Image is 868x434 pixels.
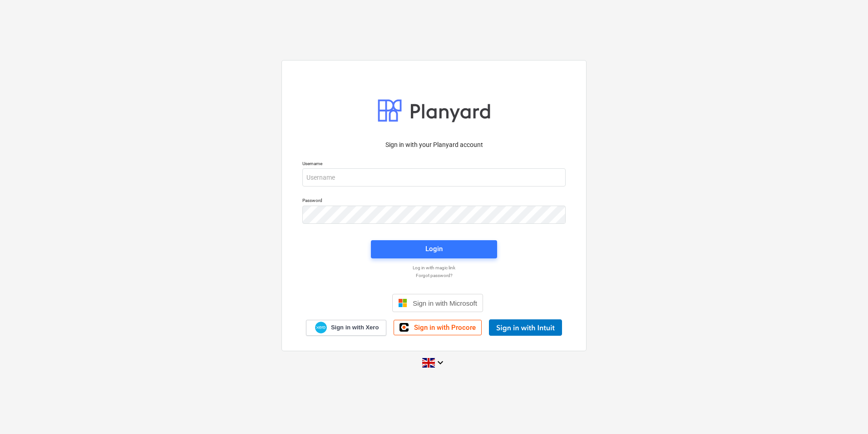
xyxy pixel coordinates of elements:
[298,273,570,278] a: Forgot password?
[302,197,566,205] p: Password
[302,161,566,168] p: Username
[414,323,476,332] span: Sign in with Procore
[315,322,327,334] img: Xero logo
[413,299,477,307] span: Sign in with Microsoft
[331,323,379,332] span: Sign in with Xero
[306,320,387,336] a: Sign in with Xero
[435,357,446,368] i: keyboard_arrow_down
[425,243,443,255] div: Login
[298,265,570,271] a: Log in with magic link
[398,298,407,308] img: Microsoft logo
[302,140,566,150] p: Sign in with your Planyard account
[302,168,566,187] input: Username
[394,320,482,335] a: Sign in with Procore
[371,240,497,258] button: Login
